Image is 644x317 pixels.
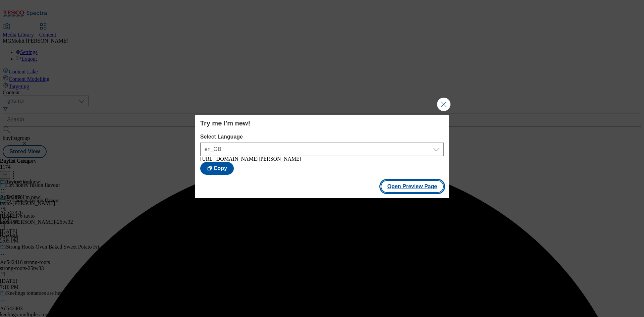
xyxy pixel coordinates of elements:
[195,115,449,198] div: Modal
[437,98,450,111] button: Close Modal
[200,162,234,175] button: Copy
[381,180,444,193] button: Open Preview Page
[200,156,444,162] div: [URL][DOMAIN_NAME][PERSON_NAME]
[200,134,444,140] label: Select Language
[200,119,444,127] h4: Try me I'm new!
